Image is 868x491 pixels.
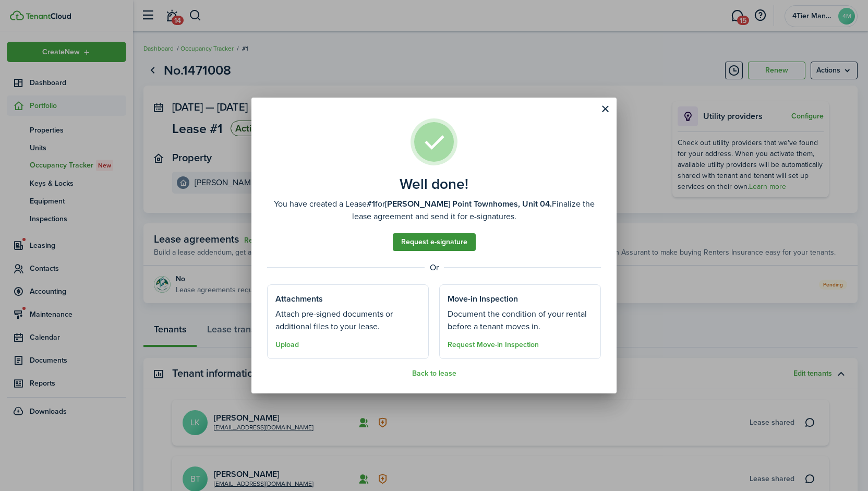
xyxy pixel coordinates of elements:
[448,341,539,349] button: Request Move-in Inspection
[596,100,614,118] button: Close modal
[275,341,299,349] button: Upload
[275,293,323,305] well-done-section-title: Attachments
[393,233,476,251] a: Request e-signature
[385,198,552,210] b: [PERSON_NAME] Point Townhomes, Unit 04.
[267,198,601,223] well-done-description: You have created a Lease for Finalize the lease agreement and send it for e-signatures.
[412,369,456,378] button: Back to lease
[448,308,593,333] well-done-section-description: Document the condition of your rental before a tenant moves in.
[367,198,375,210] b: #1
[267,261,601,274] well-done-separator: Or
[400,176,468,193] well-done-title: Well done!
[448,293,518,305] well-done-section-title: Move-in Inspection
[275,308,420,333] well-done-section-description: Attach pre-signed documents or additional files to your lease.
